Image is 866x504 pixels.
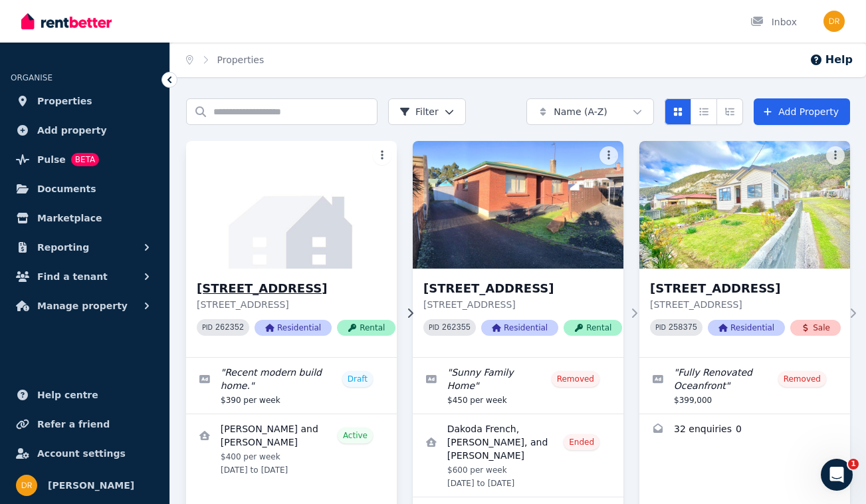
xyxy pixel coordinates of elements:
button: Name (A-Z) [526,98,654,125]
a: Add Property [754,98,850,125]
span: Properties [37,93,92,109]
small: PID [655,324,666,331]
span: Account settings [37,445,126,461]
button: Help [810,52,853,68]
span: Find a tenant [37,269,108,285]
code: 258375 [669,323,697,332]
span: Manage property [37,298,128,314]
span: Rental [564,320,622,336]
span: Marketplace [37,210,102,226]
a: Properties [11,88,159,114]
button: Card view [665,98,691,125]
img: Daniel Rawlings [823,11,845,32]
span: Add property [37,122,107,138]
button: Manage property [11,293,159,319]
nav: Breadcrumb [170,43,280,77]
iframe: Intercom live chat [821,459,853,491]
a: Account settings [11,440,159,467]
button: Filter [388,98,466,125]
h3: [STREET_ADDRESS] [197,279,395,298]
a: 5 Bass Highway, Round Hill[STREET_ADDRESS][STREET_ADDRESS]PID 258375ResidentialSale [639,141,850,357]
img: RentBetter [21,11,112,31]
button: More options [826,146,845,165]
a: Add property [11,117,159,144]
a: Edit listing: Sunny Family Home [413,358,623,414]
span: Refer a friend [37,416,110,432]
a: Enquiries for 5 Bass Highway, Round Hill [639,414,850,446]
img: 5 Bass Highway, Round Hill [639,141,850,269]
a: Refer a friend [11,411,159,438]
div: Inbox [750,15,797,29]
p: [STREET_ADDRESS] [650,298,841,311]
a: PulseBETA [11,146,159,173]
small: PID [202,324,213,331]
span: Documents [37,181,96,197]
span: Rental [337,320,395,336]
button: Compact list view [691,98,717,125]
img: Daniel Rawlings [16,475,37,496]
span: Residential [481,320,558,336]
small: PID [429,324,439,331]
a: View details for Muhammad Bilal Zia and Azizah Nadila [186,414,397,483]
span: Residential [255,320,332,336]
button: More options [599,146,618,165]
button: Reporting [11,234,159,261]
a: 1/79 Stony Rise Road, Stony Rise[STREET_ADDRESS][STREET_ADDRESS]PID 262352ResidentialRental [186,141,397,357]
h3: [STREET_ADDRESS] [423,279,622,298]
span: [PERSON_NAME] [48,477,134,493]
span: Help centre [37,387,98,403]
button: Expanded list view [716,98,743,125]
img: 1/79 Stony Rise Road, Stony Rise [181,138,402,272]
h3: [STREET_ADDRESS] [650,279,841,298]
a: 2/79 Stony Rise Road, Stony Rise[STREET_ADDRESS][STREET_ADDRESS]PID 262355ResidentialRental [413,141,623,357]
span: Name (A-Z) [554,105,607,118]
span: Filter [399,105,439,118]
p: [STREET_ADDRESS] [197,298,395,311]
button: More options [373,146,391,165]
div: View options [665,98,743,125]
code: 262355 [442,323,471,332]
button: Find a tenant [11,263,159,290]
a: Edit listing: Recent modern build home. [186,358,397,414]
code: 262352 [215,323,244,332]
span: Sale [790,320,841,336]
a: Properties [217,55,265,65]
span: BETA [71,153,99,166]
img: 2/79 Stony Rise Road, Stony Rise [413,141,623,269]
span: 1 [848,459,859,469]
a: Edit listing: Fully Renovated Oceanfront [639,358,850,414]
span: Pulse [37,152,66,168]
span: Reporting [37,239,89,255]
a: Help centre [11,382,159,408]
span: Residential [708,320,785,336]
span: ORGANISE [11,73,53,82]
a: Documents [11,176,159,202]
a: Marketplace [11,205,159,231]
a: View details for Dakoda French, Jonah Westley, and Jaimie White [413,414,623,497]
p: [STREET_ADDRESS] [423,298,622,311]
